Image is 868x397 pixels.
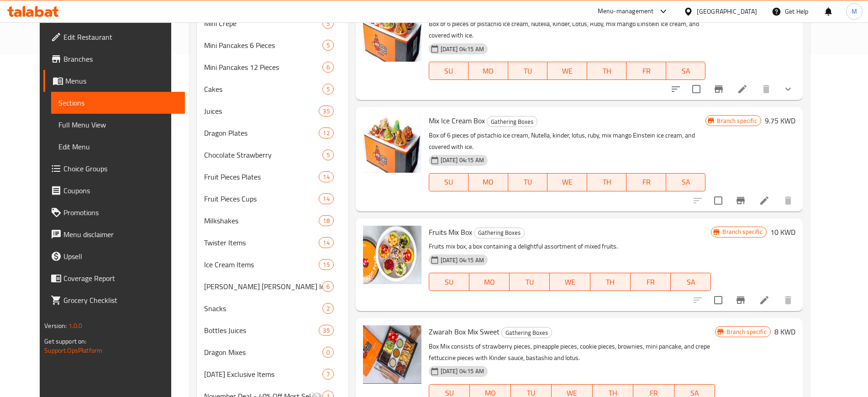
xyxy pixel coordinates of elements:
img: Zwarah Box Mix Sweet [363,325,421,384]
span: Fruit Pieces Cups [204,193,319,204]
button: delete [777,190,799,212]
span: MO [472,175,505,189]
div: items [322,303,334,314]
button: SU [429,173,468,191]
span: Select to update [709,191,728,210]
a: Choice Groups [43,158,184,180]
span: Edit Menu [58,141,177,152]
div: Baskin Robbins Ice Cream [204,281,322,292]
span: Fruit Pieces Plates [204,171,319,182]
span: 7 [323,370,333,379]
button: TU [508,173,548,191]
span: 18 [319,217,333,225]
span: 6 [323,282,333,291]
div: Twister Items14 [197,232,348,254]
span: Bottles Juices [204,325,319,336]
span: Mix Ice Cream Box [429,114,485,127]
button: WE [547,62,587,80]
span: Edit Restaurant [63,32,177,42]
span: WE [551,64,584,78]
span: FR [630,64,663,78]
img: Box Mix Nutella Ice Cream Lotus And Kinder [363,3,421,62]
div: Fruit Pieces Cups14 [197,188,348,210]
span: Menus [65,75,177,86]
div: Mini Pancakes 12 Pieces6 [197,56,348,78]
button: SA [666,62,706,80]
a: Edit menu item [737,84,748,95]
div: items [322,369,334,380]
button: sort-choices [665,78,687,100]
span: Version: [44,320,67,332]
span: Upsell [63,251,177,262]
div: items [322,281,334,292]
p: Box Mix consists of strawberry pieces, pineapple pieces, cookie pieces, brownies, mini pancake, a... [429,341,715,364]
span: TU [512,64,544,78]
div: Gathering Boxes [474,228,525,238]
span: [DATE] Exclusive Items [204,369,322,380]
a: Sections [51,92,184,114]
div: Ice Cream Items15 [197,254,348,275]
span: Mini Crepe [204,18,322,29]
div: Gathering Boxes [487,116,537,127]
div: [GEOGRAPHIC_DATA] [697,6,757,16]
span: MO [472,64,505,78]
button: WE [547,173,587,191]
div: Bottles Juices35 [197,319,348,341]
span: 5 [323,41,333,50]
a: Coverage Report [43,267,184,289]
button: MO [468,62,508,80]
span: Menu disclaimer [63,229,177,240]
a: Edit Restaurant [43,26,184,48]
span: Choice Groups [63,163,177,174]
div: items [322,18,334,29]
span: Cakes [204,84,322,95]
button: SU [429,273,469,291]
span: Dragon Mixes [204,347,322,358]
span: Zwarah Box Mix Sweet [429,325,500,339]
span: 0 [323,348,333,357]
div: Dragon Plates12 [197,122,348,144]
a: Coupons [43,180,184,201]
button: SU [429,62,468,80]
button: SA [671,273,711,291]
span: SU [433,275,466,289]
span: [DATE] 04:15 AM [437,367,488,376]
a: Full Menu View [51,114,184,136]
button: TU [510,273,550,291]
span: 14 [319,195,333,203]
button: TH [587,173,627,191]
div: Milkshakes [204,215,319,226]
svg: Show Choices [783,84,794,95]
span: 15 [319,260,333,269]
span: Juices [204,106,319,116]
span: FR [634,275,667,289]
button: TH [590,273,631,291]
h6: 10 KWD [770,226,795,238]
span: Gathering Boxes [502,328,552,338]
span: Branch specific [719,228,766,236]
button: MO [468,173,508,191]
span: Fruits Mix Box [429,225,472,239]
button: FR [631,273,671,291]
span: [DATE] 04:15 AM [437,45,488,53]
span: Ice Cream Items [204,259,319,270]
span: Twister Items [204,237,319,248]
button: Branch-specific-item [708,78,730,100]
a: Menus [43,70,184,92]
span: [PERSON_NAME] [PERSON_NAME] Ice Cream [204,281,322,292]
span: Sections [58,97,177,108]
div: Cakes5 [197,78,348,100]
span: TU [512,175,544,189]
span: SA [670,64,702,78]
button: SA [666,173,706,191]
span: 35 [319,326,333,335]
div: Ramadan Exclusive Items [204,369,322,380]
span: Chocolate Strawberry [204,149,322,160]
span: Dragon Plates [204,127,319,138]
